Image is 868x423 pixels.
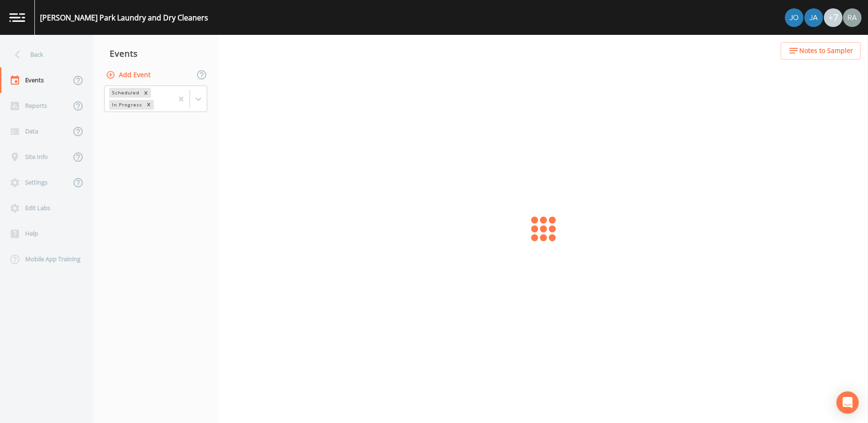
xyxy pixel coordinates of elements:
div: Remove Scheduled [141,88,151,98]
button: Notes to Sampler [781,42,861,59]
div: In Progress [109,100,144,110]
div: Open Intercom Messenger [836,391,859,414]
div: Scheduled [109,88,141,98]
button: Add Event [104,66,154,84]
img: 747fbe677637578f4da62891070ad3f4 [804,8,823,27]
div: Jadda C. Moffett [804,8,823,27]
div: +7 [824,8,842,27]
div: Events [93,42,218,65]
span: Notes to Sampler [799,45,853,57]
div: Remove In Progress [144,100,154,110]
img: 7493944169e4cb9b715a099ebe515ac2 [843,8,861,27]
div: [PERSON_NAME] Park Laundry and Dry Cleaners [40,12,208,23]
img: logo [9,13,25,22]
div: Josh Dutton [784,8,804,27]
img: eb8b2c35ded0d5aca28d215f14656a61 [785,8,803,27]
